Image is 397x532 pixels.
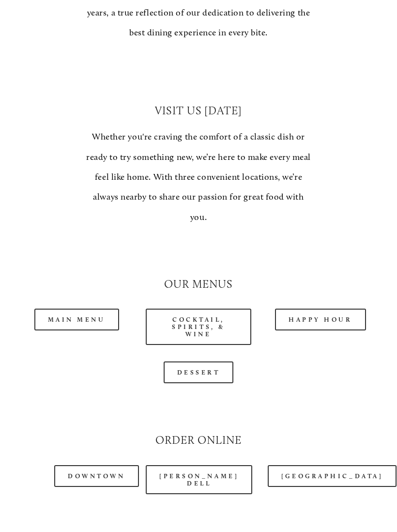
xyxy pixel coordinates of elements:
a: Happy Hour [275,309,366,330]
a: Dessert [164,361,234,383]
a: Downtown [54,465,138,487]
h2: Order Online [24,433,373,448]
a: Main Menu [34,309,119,330]
a: [PERSON_NAME] Dell [146,465,252,494]
p: Whether you're craving the comfort of a classic dish or ready to try something new, we’re here to... [85,127,312,227]
h2: Visit Us [DATE] [85,103,312,119]
a: Cocktail, Spirits, & Wine [146,309,251,345]
h2: Our Menus [24,277,373,292]
a: [GEOGRAPHIC_DATA] [268,465,397,487]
